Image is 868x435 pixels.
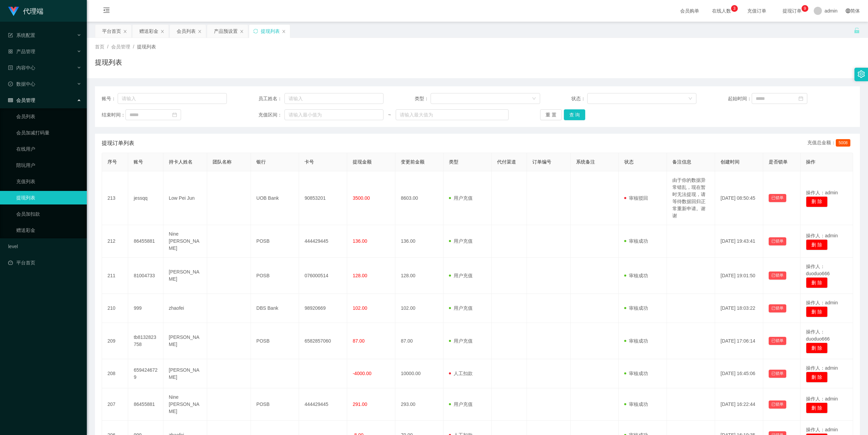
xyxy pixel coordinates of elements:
[8,32,35,38] span: 系统配置
[395,323,443,359] td: 87.00
[163,323,207,359] td: [PERSON_NAME]
[731,5,738,12] sup: 3
[532,96,536,101] i: 图标: down
[715,294,763,323] td: [DATE] 18:03:22
[198,29,202,34] i: 图标: close
[118,93,227,104] input: 请输入
[95,44,104,49] span: 首页
[251,225,299,258] td: POSB
[102,25,121,38] div: 平台首页
[102,359,128,388] td: 208
[304,159,314,165] span: 卡号
[769,304,786,312] button: 已锁单
[256,159,266,165] span: 银行
[16,142,81,156] a: 在线用户
[769,337,786,345] button: 已锁单
[395,225,443,258] td: 136.00
[449,273,473,278] span: 用户充值
[854,27,860,34] i: 图标: unlock
[806,264,830,276] span: 操作人：duoduo666
[353,371,371,376] span: -4000.00
[16,175,81,188] a: 充值列表
[353,273,367,278] span: 128.00
[836,139,850,147] span: 5008
[709,8,734,13] span: 在线人数
[284,93,383,104] input: 请输入
[744,8,770,13] span: 充值订单
[258,95,285,102] span: 员工姓名：
[251,258,299,294] td: POSB
[769,237,786,245] button: 已锁单
[95,0,118,22] i: 图标: menu-fold
[769,194,786,202] button: 已锁单
[128,258,163,294] td: 81004733
[8,256,81,269] a: 图标: dashboard平台首页
[728,95,752,102] span: 起始时间：
[240,29,244,34] i: 图标: close
[213,159,232,165] span: 团队名称
[353,238,367,244] span: 136.00
[715,323,763,359] td: [DATE] 17:06:14
[251,294,299,323] td: DBS Bank
[733,5,736,12] p: 3
[102,294,128,323] td: 210
[163,225,207,258] td: Nine [PERSON_NAME]
[449,371,473,376] span: 人工扣款
[353,195,370,201] span: 3500.00
[857,70,865,78] i: 图标: setting
[128,388,163,421] td: 86455881
[163,359,207,388] td: [PERSON_NAME]
[721,159,739,165] span: 创建时间
[134,159,143,165] span: 账号
[396,109,509,120] input: 请输入最大值为
[395,171,443,225] td: 8603.00
[806,343,828,353] button: 删 除
[16,223,81,237] a: 赠送彩金
[299,323,347,359] td: 6582857060
[8,82,13,86] i: 图标: check-circle-o
[261,25,280,38] div: 提现列表
[163,258,207,294] td: [PERSON_NAME]
[806,233,838,238] span: 操作人：admin
[395,258,443,294] td: 128.00
[214,25,238,38] div: 产品预设置
[299,171,347,225] td: 90853201
[16,158,81,172] a: 陪玩用户
[353,305,367,311] span: 102.00
[128,323,163,359] td: tb8132823758
[769,271,786,280] button: 已锁单
[8,81,35,87] span: 数据中心
[102,111,125,118] span: 结束时间：
[251,388,299,421] td: POSB
[806,329,830,342] span: 操作人：duoduo666
[806,403,828,413] button: 删 除
[8,65,35,70] span: 内容中心
[624,371,648,376] span: 审核成功
[299,294,347,323] td: 98920669
[16,126,81,139] a: 会员加减打码量
[111,44,130,49] span: 会员管理
[804,5,806,12] p: 9
[163,294,207,323] td: zhaofei
[253,29,258,34] i: 图标: sync
[806,277,828,288] button: 删 除
[779,8,805,13] span: 提现订单
[624,305,648,311] span: 审核成功
[383,111,396,118] span: ~
[540,109,562,120] button: 重 置
[258,111,285,118] span: 充值区间：
[571,95,587,102] span: 状态：
[806,196,828,207] button: 删 除
[798,96,803,101] i: 图标: calendar
[102,323,128,359] td: 209
[624,273,648,278] span: 审核成功
[769,159,788,165] span: 是否锁单
[688,96,692,101] i: 图标: down
[299,388,347,421] td: 444429445
[8,33,13,38] i: 图标: form
[137,44,156,49] span: 提现列表
[667,171,715,225] td: 由于你的数据异常错乱，现在暂时无法提现，请等待数据回归正常重新申请。谢谢
[806,372,828,383] button: 删 除
[449,401,473,407] span: 用户充值
[160,29,164,34] i: 图标: close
